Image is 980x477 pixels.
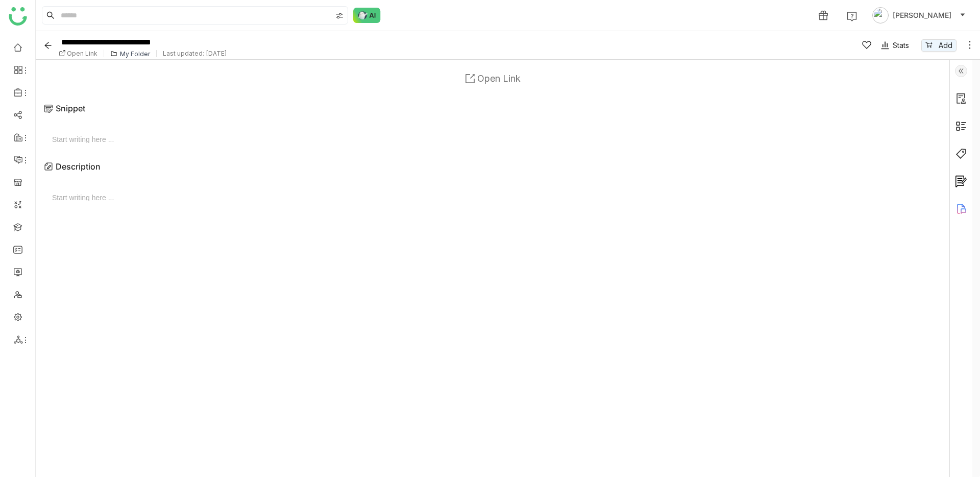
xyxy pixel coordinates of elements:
[59,50,104,57] a: Open Link
[477,73,521,84] span: Open Link
[460,68,526,89] a: Open Link
[893,10,951,21] span: [PERSON_NAME]
[335,12,344,20] img: search-type.svg
[120,50,150,58] div: My Folder
[67,50,97,57] span: Open Link
[847,11,857,21] img: help.svg
[921,39,957,52] button: Add
[44,151,941,182] div: Description
[110,50,117,57] img: folder.svg
[52,128,933,144] span: Start writing here ...
[939,40,952,51] span: Add
[880,40,890,51] img: stats.svg
[9,7,27,26] img: logo
[157,50,233,57] div: Last updated: [DATE]
[52,186,933,202] span: Start writing here ...
[353,8,381,23] img: ask-buddy-normal.svg
[880,40,909,51] div: Stats
[870,7,968,23] button: [PERSON_NAME]
[44,93,941,124] div: Snippet
[872,7,889,23] img: avatar
[40,37,56,54] button: Back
